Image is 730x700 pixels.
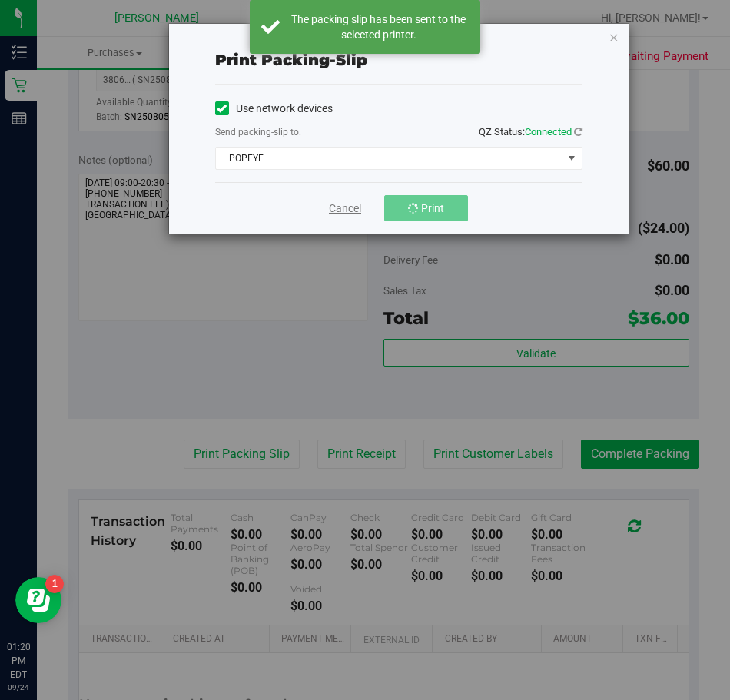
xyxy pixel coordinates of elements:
div: The packing slip has been sent to the selected printer. [288,12,469,42]
label: Send packing-slip to: [215,125,301,139]
button: Print [384,195,468,221]
span: Print [421,202,444,214]
span: POPEYE [216,148,562,169]
iframe: Resource center [15,577,61,623]
span: Connected [525,126,572,138]
span: QZ Status: [479,126,582,138]
a: Cancel [329,201,361,217]
label: Use network devices [215,101,333,117]
span: select [562,148,581,169]
iframe: Resource center unread badge [45,575,64,593]
span: Print packing-slip [215,51,367,69]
